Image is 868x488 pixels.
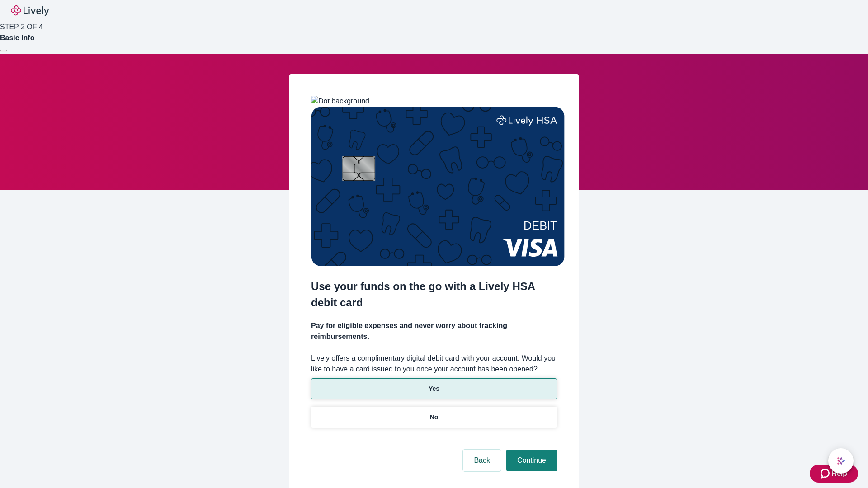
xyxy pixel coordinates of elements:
[311,378,557,399] button: Yes
[836,456,845,465] svg: Lively AI Assistant
[11,5,49,16] img: Lively
[430,413,439,422] p: No
[311,107,565,266] img: Debit card
[429,384,439,394] p: Yes
[463,450,501,471] button: Back
[311,407,557,428] button: No
[311,353,557,375] label: Lively offers a complimentary digital debit card with your account. Would you like to have a card...
[311,96,369,107] img: Dot background
[311,278,557,311] h2: Use your funds on the go with a Lively HSA debit card
[828,448,854,474] button: chat
[506,450,557,471] button: Continue
[831,468,847,479] span: Help
[810,465,858,483] button: Zendesk support iconHelp
[311,320,557,342] h4: Pay for eligible expenses and never worry about tracking reimbursements.
[821,468,831,479] svg: Zendesk support icon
